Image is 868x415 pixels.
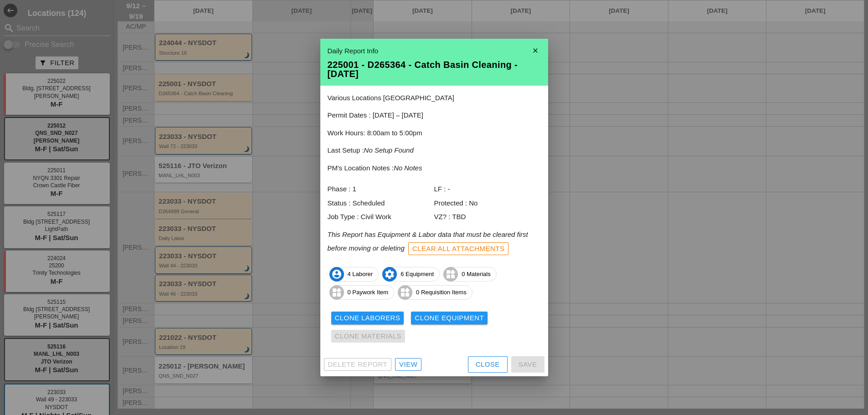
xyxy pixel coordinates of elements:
p: Last Setup : [328,145,541,156]
div: Daily Report Info [328,46,541,56]
div: Clear All Attachments [412,244,505,254]
i: widgets [398,285,412,300]
p: Permit Dates : [DATE] – [DATE] [328,110,541,121]
span: 6 Equipment [383,267,439,282]
div: Clone Laborers [335,313,401,323]
div: VZ? : TBD [434,212,541,222]
i: No Setup Found [364,146,414,154]
i: widgets [443,267,458,282]
i: No Notes [394,164,422,172]
i: close [526,41,544,60]
span: 0 Materials [444,267,496,282]
p: PM's Location Notes : [328,163,541,174]
div: Clone Equipment [415,313,484,323]
div: Status : Scheduled [328,198,434,209]
div: Phase : 1 [328,184,434,195]
i: This Report has Equipment & Labor data that must be cleared first before moving or deleting [328,231,528,252]
div: 225001 - D265364 - Catch Basin Cleaning - [DATE] [328,60,541,78]
p: Various Locations [GEOGRAPHIC_DATA] [328,93,541,103]
div: LF : - [434,184,541,195]
a: View [395,358,421,371]
i: widgets [329,285,344,300]
button: Close [468,356,508,373]
button: Clone Equipment [411,312,488,324]
i: account_circle [329,267,344,282]
button: Clear All Attachments [408,242,509,255]
div: Close [476,359,500,370]
span: 0 Requisition Items [398,285,472,300]
button: Clone Laborers [331,312,404,324]
span: 0 Paywork Item [330,285,394,300]
div: Job Type : Civil Work [328,212,434,222]
p: Work Hours: 8:00am to 5:00pm [328,128,541,138]
div: View [399,359,417,370]
div: Protected : No [434,198,541,209]
span: 4 Laborer [330,267,379,282]
i: settings [382,267,397,282]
